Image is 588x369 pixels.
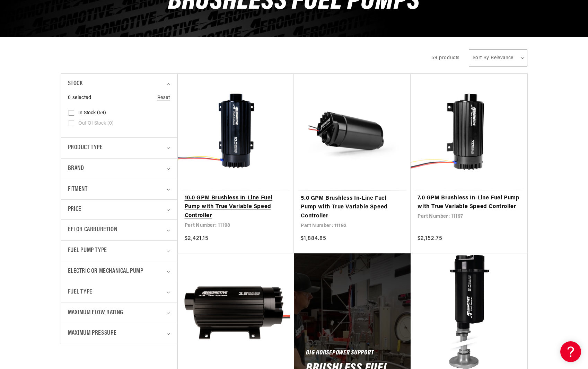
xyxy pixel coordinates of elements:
span: Fitment [68,184,88,195]
span: Product type [68,143,103,153]
span: 0 selected [68,94,91,102]
span: Stock [68,79,83,89]
summary: Maximum Pressure (0 selected) [68,323,170,344]
span: In stock (59) [78,110,106,116]
h5: Big Horsepower Support [306,351,374,356]
a: 7.0 GPM Brushless In-Line Fuel Pump with True Variable Speed Controller [418,194,520,211]
a: Reset [157,94,170,102]
span: Maximum Pressure [68,328,117,339]
span: 59 products [431,55,460,61]
span: Fuel Type [68,287,93,297]
summary: Brand (0 selected) [68,159,170,179]
span: Brand [68,164,84,174]
summary: Maximum Flow Rating (0 selected) [68,303,170,323]
summary: Fuel Pump Type (0 selected) [68,241,170,261]
span: EFI or Carburetion [68,225,117,235]
span: Maximum Flow Rating [68,308,123,318]
summary: Electric or Mechanical Pump (0 selected) [68,261,170,282]
summary: EFI or Carburetion (0 selected) [68,220,170,240]
span: Out of stock (0) [78,120,114,127]
summary: Stock (0 selected) [68,74,170,94]
span: Fuel Pump Type [68,246,107,256]
span: Electric or Mechanical Pump [68,267,143,277]
summary: Price [68,200,170,219]
a: 5.0 GPM Brushless In-Line Fuel Pump with True Variable Speed Controller [301,194,404,221]
span: Price [68,205,81,214]
a: 10.0 GPM Brushless In-Line Fuel Pump with True Variable Speed Controller [185,194,287,220]
summary: Fuel Type (0 selected) [68,282,170,303]
summary: Product type (0 selected) [68,138,170,158]
summary: Fitment (0 selected) [68,179,170,200]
